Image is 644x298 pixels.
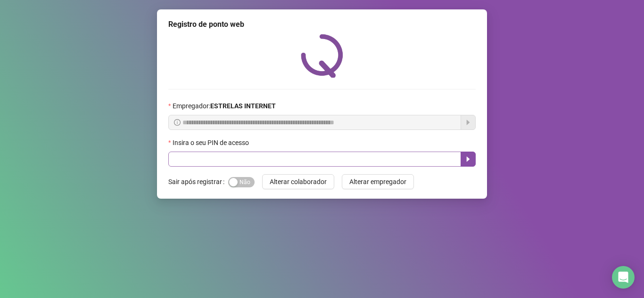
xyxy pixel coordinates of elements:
[173,101,276,111] span: Empregador :
[349,177,406,187] span: Alterar empregador
[168,174,228,189] label: Sair após registrar
[168,137,255,148] label: Insira o seu PIN de acesso
[301,34,343,78] img: QRPoint
[174,119,181,126] span: info-circle
[262,174,334,189] button: Alterar colaborador
[612,266,635,289] div: Open Intercom Messenger
[270,177,327,187] span: Alterar colaborador
[464,155,472,163] span: caret-right
[168,19,476,30] div: Registro de ponto web
[210,102,276,110] strong: ESTRELAS INTERNET
[342,174,414,189] button: Alterar empregador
